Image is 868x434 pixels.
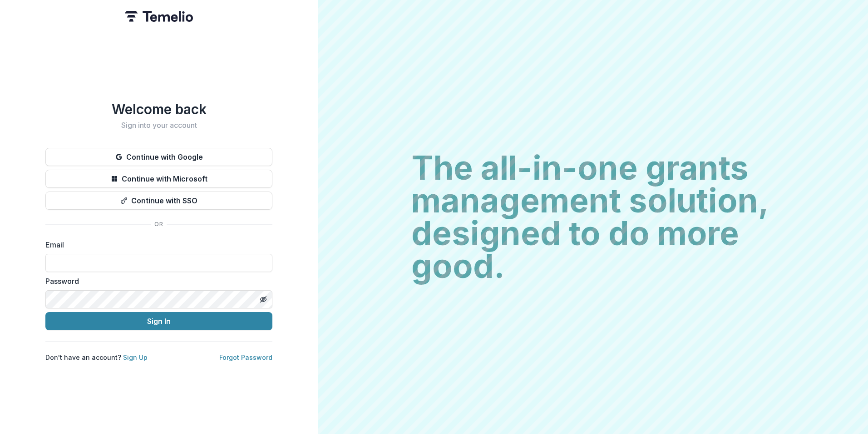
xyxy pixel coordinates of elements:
button: Continue with SSO [45,192,272,210]
button: Sign In [45,312,272,330]
button: Continue with Google [45,148,272,166]
p: Don't have an account? [45,353,148,362]
a: Forgot Password [219,353,272,361]
button: Toggle password visibility [256,292,271,307]
a: Sign Up [123,353,148,361]
img: Temelio [125,11,193,22]
h2: Sign into your account [45,121,272,130]
h1: Welcome back [45,101,272,117]
label: Password [45,276,267,287]
label: Email [45,239,267,250]
button: Continue with Microsoft [45,170,272,188]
